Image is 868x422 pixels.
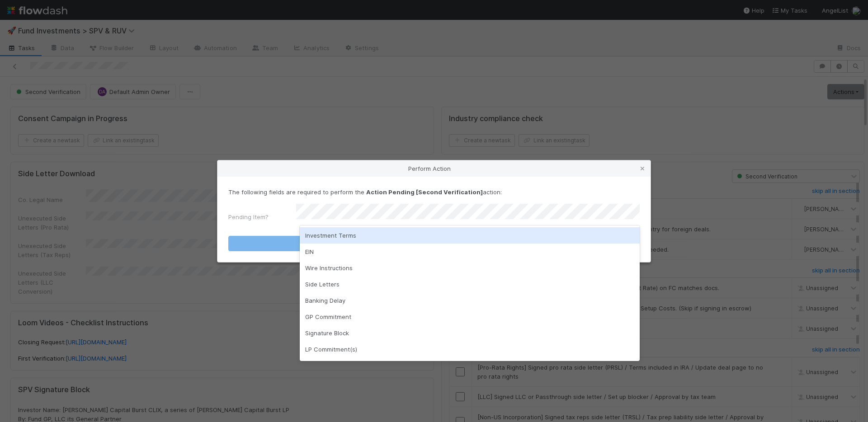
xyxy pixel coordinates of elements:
div: LP Commitment(s) [300,341,640,357]
div: Wire Instructions [300,260,640,276]
p: The following fields are required to perform the action: [228,188,640,197]
div: Signature Block [300,325,640,341]
div: Master Partnership [300,357,640,374]
div: Perform Action [217,160,651,177]
label: Pending Item? [228,212,269,221]
div: Investment Terms [300,227,640,244]
div: EIN [300,244,640,260]
button: Action Pending [Second Verification] [228,236,640,251]
strong: Action Pending [Second Verification] [366,188,483,196]
div: GP Commitment [300,309,640,325]
div: Side Letters [300,276,640,292]
div: Banking Delay [300,292,640,309]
